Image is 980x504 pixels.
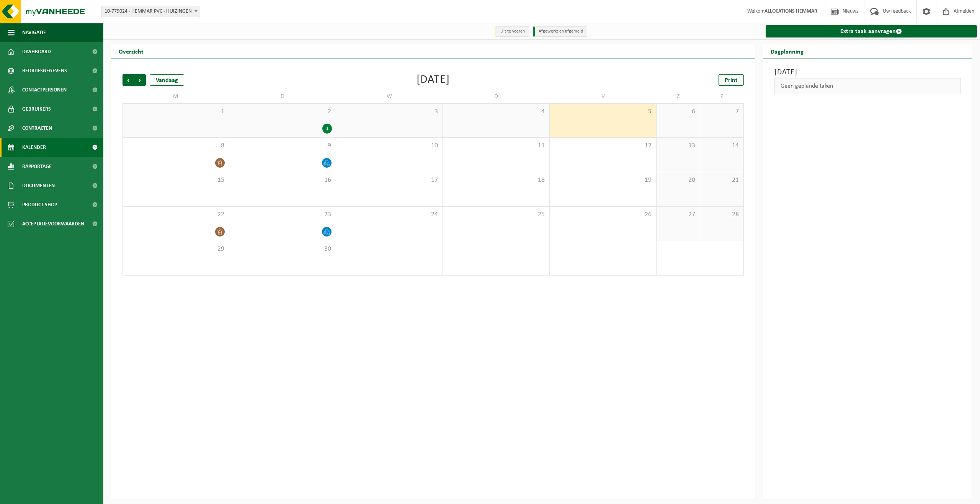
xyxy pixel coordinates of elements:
span: 20 [660,176,696,184]
span: Product Shop [22,195,57,214]
td: D [443,90,550,103]
span: 14 [704,142,740,150]
span: 7 [704,108,740,116]
span: Kalender [22,138,46,157]
span: 27 [660,210,696,219]
span: 16 [233,176,332,184]
span: Contactpersonen [22,80,67,99]
span: 1 [127,108,225,116]
span: 15 [127,176,225,184]
span: 22 [127,210,225,219]
td: M [122,90,229,103]
span: 18 [447,176,546,184]
td: Z [700,90,744,103]
span: 10-779024 - HEMMAR PVC - HUIZINGEN [101,6,200,17]
span: Print [725,77,738,83]
td: Z [657,90,700,103]
strong: ALLOCATIONS HEMMAR [764,8,817,14]
span: Bedrijfsgegevens [22,61,67,80]
span: 25 [447,210,546,219]
div: Vandaag [150,74,184,86]
span: 10 [340,142,439,150]
span: Navigatie [22,23,46,42]
span: Rapportage [22,157,52,176]
span: 28 [704,210,740,219]
span: 9 [233,142,332,150]
span: 21 [704,176,740,184]
span: 29 [127,245,225,253]
span: 2 [233,108,332,116]
span: 24 [340,210,439,219]
span: Volgende [134,74,146,86]
td: V [550,90,657,103]
span: 26 [554,210,652,219]
span: 12 [554,142,652,150]
li: Uit te voeren [495,26,529,37]
span: Contracten [22,119,52,138]
span: 4 [447,108,546,116]
span: 17 [340,176,439,184]
span: Dashboard [22,42,51,61]
span: 11 [447,142,546,150]
div: 1 [322,124,332,134]
td: W [336,90,443,103]
span: 3 [340,108,439,116]
span: 6 [660,108,696,116]
span: 13 [660,142,696,150]
span: 5 [554,108,652,116]
span: Documenten [22,176,55,195]
li: Afgewerkt en afgemeld [533,26,587,37]
span: 8 [127,142,225,150]
span: 10-779024 - HEMMAR PVC - HUIZINGEN [101,6,200,17]
div: [DATE] [416,74,450,86]
a: Print [719,74,744,86]
span: 30 [233,245,332,253]
h3: [DATE] [774,67,961,78]
span: Vorige [122,74,134,86]
span: 23 [233,210,332,219]
h2: Overzicht [111,44,151,59]
h2: Dagplanning [763,44,811,59]
div: Geen geplande taken [774,78,961,94]
span: Acceptatievoorwaarden [22,214,84,233]
a: Extra taak aanvragen [766,25,977,38]
span: 19 [554,176,652,184]
span: Gebruikers [22,99,51,119]
td: D [229,90,336,103]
